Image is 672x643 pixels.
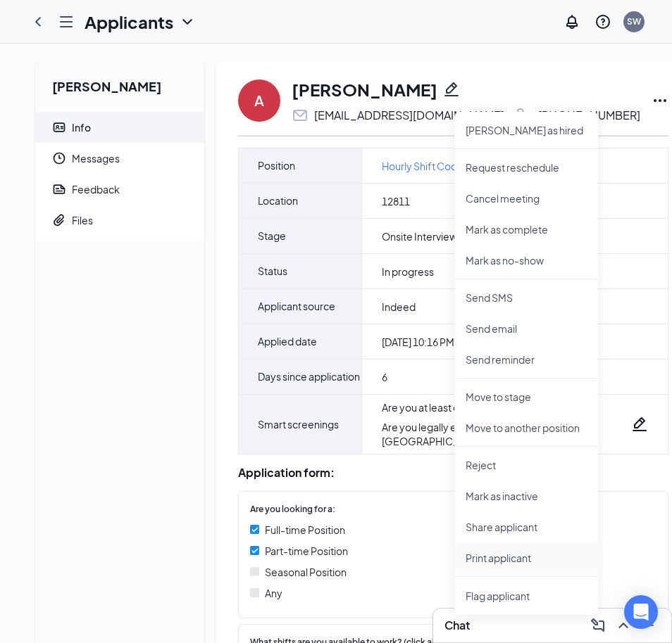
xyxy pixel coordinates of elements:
[444,618,470,633] h3: Chat
[382,300,416,314] span: Indeed
[631,416,648,433] svg: Pencil
[466,160,587,174] p: Request reschedule
[466,123,587,137] p: [PERSON_NAME] as hired
[254,91,264,110] div: A
[265,585,282,601] span: Any
[466,191,587,205] p: Cancel meeting
[292,77,437,101] h1: [PERSON_NAME]
[587,614,609,637] button: ComposeMessage
[382,229,457,243] span: Onsite Interview
[258,324,317,359] span: Applied date
[258,148,295,183] span: Position
[466,458,587,472] p: Reject
[564,13,580,30] svg: Notifications
[466,253,587,267] p: Mark as no-show
[265,522,345,537] span: Full-time Position
[179,13,196,30] svg: ChevronDown
[382,370,387,384] span: 6
[590,617,606,634] svg: ComposeMessage
[52,182,66,196] svg: Report
[250,503,335,516] span: Are you looking for a:
[72,213,93,227] div: Files
[258,219,286,253] span: Stage
[382,420,631,448] div: Are you legally eligible to work in the [GEOGRAPHIC_DATA]? :
[382,158,494,174] a: Hourly Shift Coordinator
[30,13,46,30] svg: ChevronLeft
[314,108,504,122] div: [EMAIL_ADDRESS][DOMAIN_NAME]
[258,254,287,288] span: Status
[52,151,66,165] svg: Clock
[265,564,347,580] span: Seasonal Position
[35,61,204,106] h2: [PERSON_NAME]
[466,390,587,404] p: Move to stage
[258,289,335,324] span: Applicant source
[382,265,434,279] span: In progress
[466,222,587,236] p: Mark as complete
[72,120,91,134] div: Info
[466,291,587,305] p: Send SMS
[615,617,632,634] svg: ChevronUp
[85,10,173,34] h1: Applicants
[72,143,193,174] span: Messages
[72,182,120,196] div: Feedback
[466,421,587,435] p: Move to another position
[35,174,204,205] a: ReportFeedback
[466,321,587,336] p: Send email
[35,205,204,236] a: PaperclipFiles
[52,213,66,227] svg: Paperclip
[382,194,410,208] span: 12811
[58,13,75,30] svg: Hamburger
[516,107,533,124] svg: Phone
[35,112,204,143] a: ContactCardInfo
[595,13,611,30] svg: QuestionInfo
[52,120,66,134] svg: ContactCard
[538,108,640,122] div: [PHONE_NUMBER]
[466,588,587,604] span: Flag applicant
[612,614,635,637] button: ChevronUp
[627,15,641,27] div: SW
[443,81,460,98] svg: Pencil
[624,595,658,629] div: Open Intercom Messenger
[466,551,587,565] p: Print applicant
[382,400,631,414] div: Are you at least eighteen (18) years of age? :
[265,543,348,559] span: Part-time Position
[258,359,360,394] span: Days since application
[466,520,587,534] p: Share applicant
[238,466,668,480] div: Application form:
[466,489,587,503] p: Mark as inactive
[652,92,668,109] svg: Ellipses
[35,143,204,174] a: ClockMessages
[466,352,587,367] p: Send reminder
[292,107,309,124] svg: Email
[258,184,298,218] span: Location
[258,407,339,442] span: Smart screenings
[382,335,454,349] span: [DATE] 10:16 PM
